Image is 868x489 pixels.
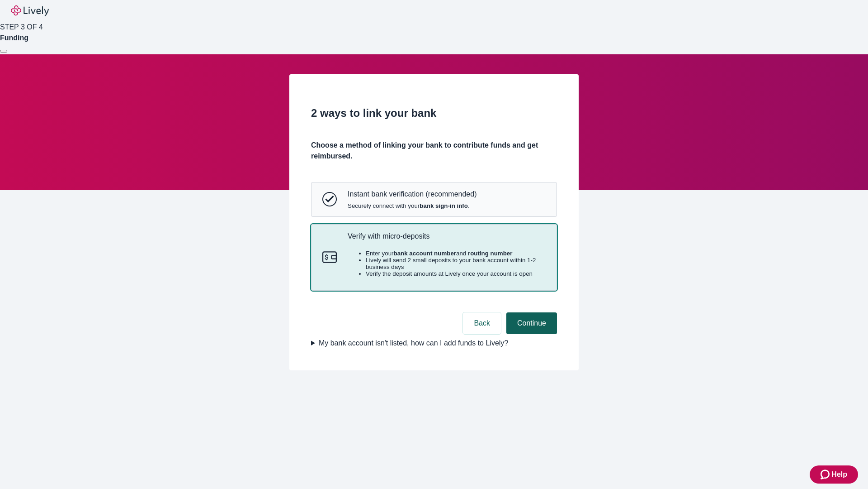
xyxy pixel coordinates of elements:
svg: Instant bank verification [322,192,337,206]
img: Lively [11,5,49,16]
button: Back [463,312,501,334]
span: Help [831,469,847,480]
li: Lively will send 2 small deposits to your bank account within 1-2 business days [366,257,546,270]
p: Verify with micro-deposits [348,232,546,240]
p: Instant bank verification (recommended) [348,190,476,198]
summary: My bank account isn't listed, how can I add funds to Lively? [311,338,557,349]
button: Zendesk support iconHelp [810,465,858,484]
svg: Micro-deposits [322,250,337,264]
h2: 2 ways to link your bank [311,105,557,121]
li: Enter your and [366,250,546,257]
button: Micro-depositsVerify with micro-depositsEnter yourbank account numberand routing numberLively wil... [311,225,557,291]
h4: Choose a method of linking your bank to contribute funds and get reimbursed. [311,140,557,162]
button: Continue [506,312,557,334]
strong: bank sign-in info [420,202,468,209]
svg: Zendesk support icon [821,469,831,480]
button: Instant bank verificationInstant bank verification (recommended)Securely connect with yourbank si... [311,182,557,216]
strong: routing number [468,250,512,257]
strong: bank account number [394,250,457,257]
li: Verify the deposit amounts at Lively once your account is open [366,270,546,277]
span: Securely connect with your . [348,202,476,209]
